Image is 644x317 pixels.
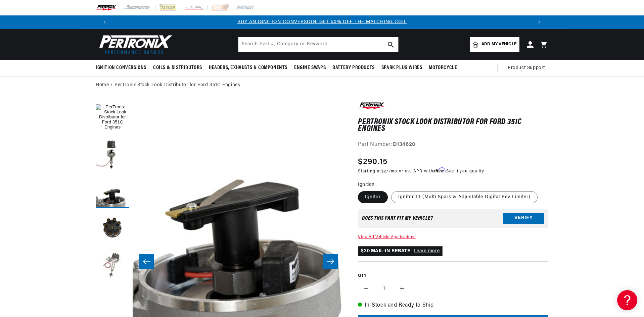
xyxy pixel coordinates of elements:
button: Slide right [323,254,338,269]
img: Pertronix [96,33,173,56]
input: Search Part #, Category or Keyword [238,37,398,52]
h1: PerTronix Stock Look Distributor for Ford 351C Engines [358,119,548,133]
button: Load image 3 in gallery view [96,175,129,208]
slideshow-component: Translation missing: en.sections.announcements.announcement_bar [79,15,565,29]
button: Load image 2 in gallery view [96,138,129,171]
div: Does This part fit My vehicle? [362,216,433,221]
p: Starting at /mo or 0% APR with . [358,168,484,174]
span: $27 [381,169,389,173]
button: Verify [503,213,544,224]
nav: breadcrumbs [96,82,548,89]
span: Spark Plug Wires [381,64,422,71]
summary: Ignition Conversions [96,60,150,76]
button: Load image 4 in gallery view [96,212,129,245]
summary: Headers, Exhausts & Components [205,60,291,76]
summary: Coils & Distributors [150,60,205,76]
a: Learn more [414,249,440,254]
strong: D134620 [393,142,415,147]
button: search button [383,37,398,52]
p: In-Stock and Ready to Ship [358,301,548,310]
span: Product Support [508,64,545,72]
button: Translation missing: en.sections.announcements.next_announcement [533,15,546,29]
span: Affirm [433,168,445,173]
span: Engine Swaps [294,64,326,71]
legend: Ignition [358,181,375,188]
span: $290.15 [358,156,387,168]
div: 1 of 3 [111,18,533,26]
span: Motorcycle [429,64,457,71]
label: QTY [358,273,548,279]
span: Battery Products [332,64,375,71]
span: Ignition Conversions [96,64,146,71]
div: Part Number: [358,141,548,149]
summary: Spark Plug Wires [378,60,426,76]
a: View All Vehicle Applications [358,235,415,239]
span: Coils & Distributors [153,64,202,71]
button: Slide left [139,254,154,269]
summary: Motorcycle [425,60,460,76]
div: Announcement [111,18,533,26]
p: $30 MAIL-IN REBATE [358,246,443,256]
span: Add my vehicle [481,41,516,48]
summary: Engine Swaps [291,60,329,76]
summary: Product Support [508,60,548,76]
label: Ignitor III (Multi Spark & Adjustable Digital Rev Limiter) [391,191,538,203]
button: Load image 1 in gallery view [96,101,129,135]
button: Load image 5 in gallery view [96,249,129,282]
span: Headers, Exhausts & Components [209,64,287,71]
a: PerTronix Stock Look Distributor for Ford 351C Engines [114,82,240,89]
summary: Battery Products [329,60,378,76]
a: See if you qualify - Learn more about Affirm Financing (opens in modal) [446,169,484,173]
label: Ignitor [358,191,388,203]
button: Translation missing: en.sections.announcements.previous_announcement [98,15,111,29]
a: Add my vehicle [470,37,519,52]
a: Home [96,82,109,89]
a: BUY AN IGNITION CONVERSION, GET 50% OFF THE MATCHING COIL [237,19,407,24]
